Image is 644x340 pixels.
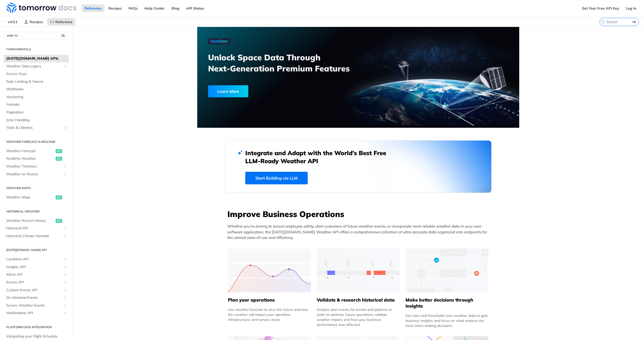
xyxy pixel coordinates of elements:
a: Locations APIShow subpages for Locations API [4,256,69,263]
span: Insights API [6,265,62,270]
a: Notifications APIShow subpages for Notifications API [4,309,69,317]
h2: Platform DATA integration [4,325,69,329]
span: Custom Events API [6,288,62,293]
span: get [56,195,62,199]
a: Realtime Weatherget [4,155,69,162]
a: Error Handling [4,116,69,124]
span: Alerts API [6,272,62,277]
span: get [56,157,62,161]
button: Show subpages for Weather Data Layers [63,64,67,68]
span: Weather Recent History [6,218,54,223]
span: On-Demand Events [6,295,62,300]
span: get [56,219,62,223]
svg: Search [601,20,605,24]
div: Set rules and thresholds over weather data to gain business insights and focus on what matters th... [406,313,489,328]
kbd: ⌘K [631,19,637,24]
span: Recipes [30,20,43,24]
button: Show subpages for Locations API [63,257,67,261]
a: Help Center [142,5,168,12]
span: Formats [6,102,67,107]
h2: [DATE][DOMAIN_NAME] API [4,248,69,252]
span: Webhooks [6,87,67,92]
a: Weather on RoutesShow subpages for Weather on Routes [4,171,69,178]
a: Webhooks [4,86,69,93]
span: Locations API [6,257,62,262]
a: Learn More [208,85,333,97]
a: Events APIShow subpages for Events API [4,279,69,286]
span: Realtime Weather [6,156,54,161]
h5: Validate & research historical data [317,297,400,303]
span: Weather Forecast [6,149,54,154]
button: Show subpages for On-Demand Events [63,296,67,300]
a: Recipes [21,18,46,26]
span: Weather Data Layers [6,64,62,69]
span: Weather Timelines [6,164,62,169]
a: Severe Weather EventsShow subpages for Severe Weather Events [4,302,69,309]
h2: Historical Weather [4,209,69,214]
span: Tools & Libraries [6,125,62,130]
a: Blog [169,5,182,12]
span: get [56,149,62,153]
span: ⌘/ [60,34,66,38]
span: Versioning [6,95,67,100]
button: Show subpages for Historical API [63,226,67,230]
a: FAQs [126,5,140,12]
img: a22d113-group-496-32x.svg [406,248,489,292]
button: Show subpages for Events API [63,280,67,284]
span: Error Handling [6,118,67,123]
a: Weather TimelinesShow subpages for Weather Timelines [4,163,69,170]
button: Show subpages for Severe Weather Events [63,304,67,308]
a: Historical Climate NormalsShow subpages for Historical Climate Normals [4,232,69,240]
a: Reference [82,5,104,12]
span: Pagination [6,110,67,115]
img: 13d7ca0-group-496-2.svg [317,248,400,292]
a: Pagination [4,109,69,116]
div: Analyze past events for trends and patterns in order to optimize future operations, validate weat... [317,307,400,327]
a: Weather Mapsget [4,194,69,201]
a: API Status [183,5,207,12]
h3: Improve Business Operations [227,208,492,220]
div: Use weather forecast to view the future and how the weather will impact your operation, infrastru... [228,307,311,322]
span: Weather Maps [6,195,54,200]
button: Show subpages for Insights API [63,265,67,269]
h2: Fundamentals [4,47,69,52]
span: Severe Weather Events [6,303,62,308]
div: Learn More [208,85,248,97]
a: Custom Events APIShow subpages for Custom Events API [4,286,69,294]
button: Show subpages for Weather on Routes [63,172,67,176]
a: [DATE][DOMAIN_NAME] APIs [4,55,69,62]
span: Weather on Routes [6,172,62,177]
a: Weather Data LayersShow subpages for Weather Data Layers [4,63,69,70]
span: Historical Climate Normals [6,234,62,239]
h5: Plan your operations [228,297,311,303]
span: Notifications API [6,311,62,316]
a: Weather Forecastget [4,147,69,155]
a: Weather Recent Historyget [4,217,69,225]
img: 39565e8-group-4962x.svg [228,248,311,292]
button: JUMP TO⌘/ [4,32,69,39]
h3: Unlock Space Data Through Next-Generation Premium Features [208,52,364,74]
span: v4.0.1 [5,18,20,26]
img: Tomorrow.io Weather API Docs [7,3,76,13]
a: On-Demand EventsShow subpages for On-Demand Events [4,294,69,302]
a: Rate Limiting & Tokens [4,78,69,86]
a: Tools & LibrariesShow subpages for Tools & Libraries [4,124,69,132]
span: Historical API [6,226,62,231]
span: Events API [6,280,62,285]
a: Recipes [106,5,125,12]
span: Access Keys [6,71,67,76]
a: Versioning [4,93,69,101]
button: Show subpages for Historical Climate Normals [63,234,67,238]
a: Start Building via LLM [245,172,308,184]
span: [DATE][DOMAIN_NAME] APIs [6,56,67,61]
a: Log In [623,5,639,12]
button: Show subpages for Custom Events API [63,288,67,292]
a: Get Your Free API Key [579,5,622,12]
span: Rate Limiting & Tokens [6,79,67,84]
a: Historical APIShow subpages for Historical API [4,225,69,232]
h2: Weather Forecast & realtime [4,140,69,144]
button: Show subpages for Weather Timelines [63,164,67,168]
button: Show subpages for Alerts API [63,273,67,277]
p: Whether you’re aiming to ensure employee safety, alert customers of future weather events, or inc... [227,224,492,241]
h5: Make better decisions through insights [406,297,489,309]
